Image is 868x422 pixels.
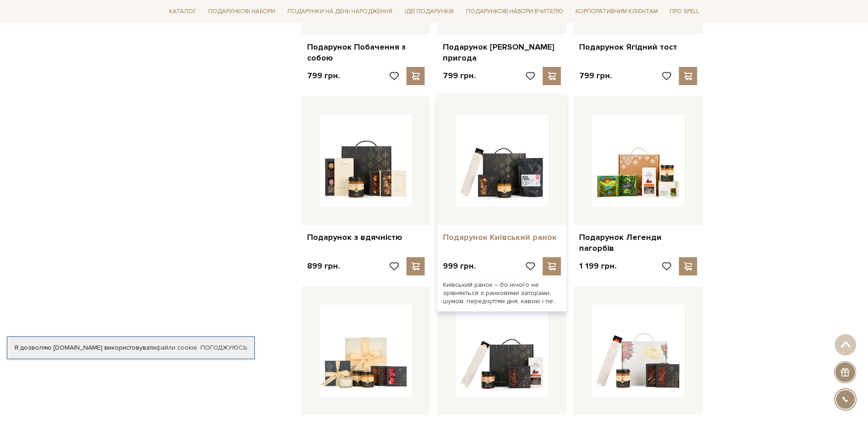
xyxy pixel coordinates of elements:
a: Погоджуюсь [200,344,247,352]
a: Подарунок Київський ранок [443,232,561,243]
a: Подарунок Ягідний тост [579,42,697,52]
a: Подарунок Побачення з собою [307,42,425,63]
a: Подарунок з вдячністю [307,232,425,243]
a: Подарункові набори [205,5,279,19]
a: Подарунок [PERSON_NAME] пригода [443,42,561,63]
div: Київський ранок – бо нічого не зрівняється з ранковими заторами, шумом, передчуттям дня, кавою і ... [437,275,566,311]
a: Про Spell [666,5,703,19]
a: Подарункові набори Вчителю [462,4,567,19]
a: Подарунки на День народження [284,5,396,19]
p: 799 грн. [443,71,476,81]
a: Каталог [165,5,200,19]
p: 999 грн. [443,261,476,271]
a: файли cookie [156,344,197,351]
a: Ідеї подарунків [401,5,457,19]
a: Подарунок Легенди пагорбів [579,232,697,254]
p: 899 грн. [307,261,340,271]
a: Корпоративним клієнтам [572,5,662,19]
p: 1 199 грн. [579,261,616,271]
div: Я дозволяю [DOMAIN_NAME] використовувати [7,344,254,352]
p: 799 грн. [579,71,612,81]
p: 799 грн. [307,71,340,81]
